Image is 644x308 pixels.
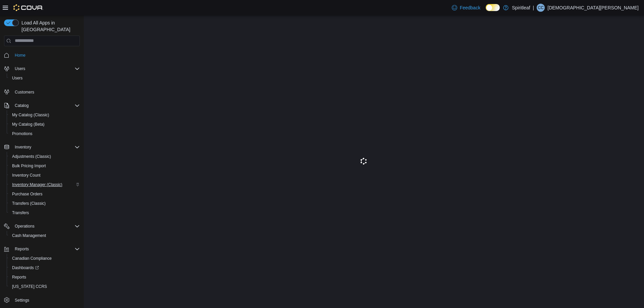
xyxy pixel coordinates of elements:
[9,111,80,119] span: My Catalog (Classic)
[7,263,83,272] a: Dashboards
[9,254,80,262] span: Canadian Compliance
[1,101,83,110] button: Catalog
[12,191,43,197] span: Purchase Orders
[12,284,47,289] span: [US_STATE] CCRS
[15,224,35,229] span: Operations
[13,4,43,11] img: Cova
[7,208,83,218] button: Transfers
[7,231,83,240] button: Cash Management
[12,88,37,96] a: Customers
[9,181,80,189] span: Inventory Manager (Classic)
[1,64,83,73] button: Users
[12,182,62,187] span: Inventory Manager (Classic)
[12,173,41,178] span: Inventory Count
[9,171,43,179] a: Inventory Count
[9,209,80,217] span: Transfers
[9,74,25,82] a: Users
[538,4,544,12] span: CC
[512,4,530,12] p: Spiritleaf
[12,222,80,230] span: Operations
[12,265,39,270] span: Dashboards
[7,282,83,291] button: [US_STATE] CCRS
[7,189,83,199] button: Purchase Orders
[7,171,83,180] button: Inventory Count
[7,120,83,129] button: My Catalog (Beta)
[9,190,45,198] a: Purchase Orders
[7,254,83,263] button: Canadian Compliance
[9,273,29,281] a: Reports
[12,87,80,96] span: Customers
[547,4,639,12] p: [DEMOGRAPHIC_DATA][PERSON_NAME]
[9,232,80,240] span: Cash Management
[12,143,34,151] button: Inventory
[12,163,46,169] span: Bulk Pricing Import
[7,129,83,138] button: Promotions
[9,162,49,170] a: Bulk Pricing Import
[9,152,54,161] a: Adjustments (Classic)
[9,171,80,179] span: Inventory Count
[1,222,83,231] button: Operations
[9,152,80,161] span: Adjustments (Classic)
[486,4,500,11] input: Dark Mode
[12,256,52,261] span: Canadian Compliance
[1,87,83,97] button: Customers
[12,65,80,73] span: Users
[9,111,52,119] a: My Catalog (Classic)
[12,210,29,215] span: Transfers
[7,199,83,208] button: Transfers (Classic)
[12,122,45,127] span: My Catalog (Beta)
[9,283,50,291] a: [US_STATE] CCRS
[9,273,80,281] span: Reports
[7,73,83,83] button: Users
[12,51,80,59] span: Home
[9,264,80,272] span: Dashboards
[7,152,83,161] button: Adjustments (Classic)
[9,283,80,291] span: Washington CCRS
[15,144,31,150] span: Inventory
[12,51,28,59] a: Home
[15,66,25,71] span: Users
[12,65,28,73] button: Users
[7,161,83,171] button: Bulk Pricing Import
[9,209,32,217] a: Transfers
[7,110,83,120] button: My Catalog (Classic)
[12,245,32,253] button: Reports
[15,298,29,303] span: Settings
[533,4,534,12] p: |
[9,120,80,128] span: My Catalog (Beta)
[1,142,83,152] button: Inventory
[9,130,80,138] span: Promotions
[9,74,80,82] span: Users
[15,103,29,108] span: Catalog
[9,199,80,207] span: Transfers (Classic)
[9,264,42,272] a: Dashboards
[12,102,31,110] button: Catalog
[12,75,22,81] span: Users
[460,4,480,11] span: Feedback
[9,162,80,170] span: Bulk Pricing Import
[12,274,26,280] span: Reports
[486,11,486,11] span: Dark Mode
[15,53,25,58] span: Home
[12,112,49,118] span: My Catalog (Classic)
[12,143,80,151] span: Inventory
[7,180,83,189] button: Inventory Manager (Classic)
[12,233,46,238] span: Cash Management
[7,272,83,282] button: Reports
[537,4,545,12] div: Christian C
[9,130,35,138] a: Promotions
[9,254,54,262] a: Canadian Compliance
[19,19,80,33] span: Load All Apps in [GEOGRAPHIC_DATA]
[449,1,483,14] a: Feedback
[1,295,83,305] button: Settings
[12,296,32,304] a: Settings
[9,232,49,240] a: Cash Management
[1,50,83,60] button: Home
[9,181,65,189] a: Inventory Manager (Classic)
[15,89,34,95] span: Customers
[12,296,80,304] span: Settings
[9,120,47,128] a: My Catalog (Beta)
[12,102,80,110] span: Catalog
[12,201,46,206] span: Transfers (Classic)
[9,199,48,207] a: Transfers (Classic)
